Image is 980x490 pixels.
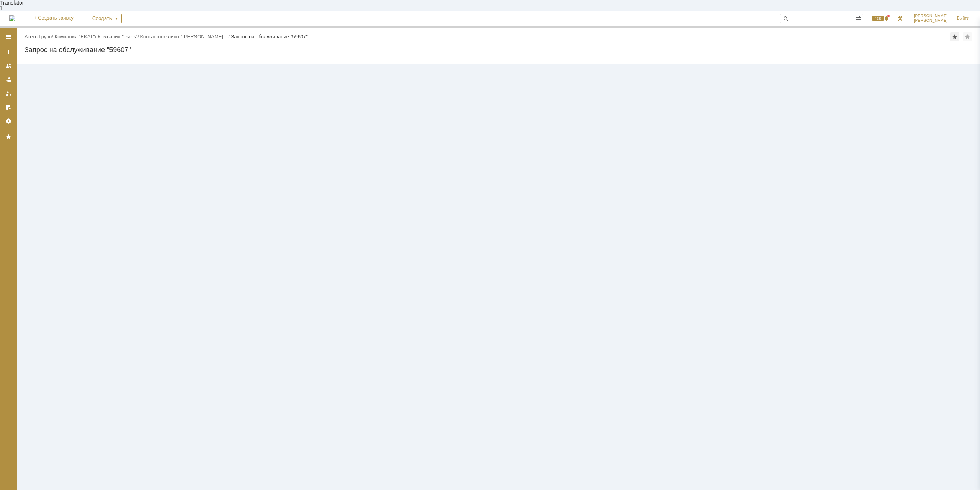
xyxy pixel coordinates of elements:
div: Запрос на обслуживание "59607" [231,34,308,39]
a: Мои согласования [2,101,15,113]
div: Добавить в избранное [950,32,959,41]
a: Настройки [2,115,15,127]
span: 100 [872,16,884,21]
div: / [98,34,140,39]
a: Мои заявки [2,87,15,100]
div: Запрос на обслуживание "59607" [24,46,972,54]
a: [PERSON_NAME][PERSON_NAME] [909,11,952,26]
div: / [55,34,98,39]
span: [PERSON_NAME] [914,14,948,18]
a: Перейти на домашнюю страницу [9,15,15,21]
a: Перейти в интерфейс администратора [895,14,905,23]
div: Открыть панель уведомлений [868,11,891,26]
div: / [24,34,55,39]
img: logo [9,15,15,21]
a: Компания "users" [98,34,137,39]
div: Создать [83,14,122,23]
span: Расширенный поиск [855,14,863,21]
a: Заявки на командах [2,60,15,72]
a: Контактное лицо "[PERSON_NAME]… [140,34,229,39]
div: / [140,34,231,39]
a: Заявки в моей ответственности [2,74,15,86]
div: Сделать домашней страницей [963,32,972,41]
a: Выйти [952,11,974,26]
a: Атекс Групп [24,34,52,39]
a: + Создать заявку [29,11,78,26]
span: [PERSON_NAME] [914,18,948,23]
a: Создать заявку [2,46,15,58]
a: Компания "EKAT" [55,34,95,39]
